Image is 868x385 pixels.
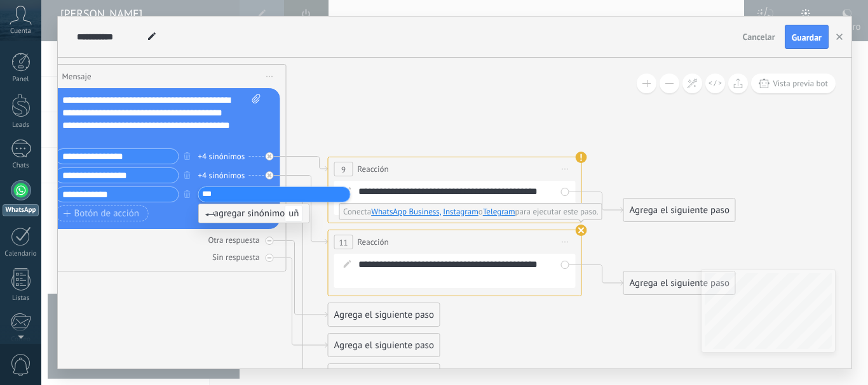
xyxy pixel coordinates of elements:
button: Guardar [785,25,829,49]
span: Vista previa bot [773,78,828,89]
span: Conecta [343,206,371,217]
div: Calendario [3,250,39,258]
span: para ejecutar este paso. [515,206,599,217]
button: Cancelar [738,27,780,46]
button: Vista previa bot [751,74,836,93]
span: Cuenta [10,27,31,36]
div: +4 sinónimos [198,169,245,182]
span: Botón de acción [64,209,140,219]
span: Mensaje [62,70,92,82]
span: 11 [339,237,348,248]
div: Listas [3,294,39,303]
div: Leads [3,121,39,129]
a: WhatsApp Business, [371,206,440,217]
div: Agrega el siguiente paso [624,273,735,294]
span: Guardar [792,33,822,42]
div: Panel [3,75,39,84]
div: +4 sinónimos [198,150,245,163]
div: Agrega el siguiente paso [329,335,440,356]
a: Instagram [443,206,478,217]
span: 9 [341,164,346,175]
div: WhatsApp [3,204,39,216]
div: Agrega el siguiente paso [329,304,440,325]
span: Reacción [358,163,389,175]
div: Agrega el siguiente paso [624,200,735,221]
div: Chats [3,162,39,170]
div: Sin respuesta [212,252,259,263]
div: + sinónimo [198,188,237,201]
span: uñ [285,205,302,222]
span: agregar sinónimo uñ [205,207,303,219]
div: Otra respuesta [208,235,259,245]
a: Telegram [483,206,515,217]
button: Botón de acción [56,206,149,221]
span: Cancelar [743,31,775,42]
span: Reacción [358,236,389,248]
span: o [478,206,483,217]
